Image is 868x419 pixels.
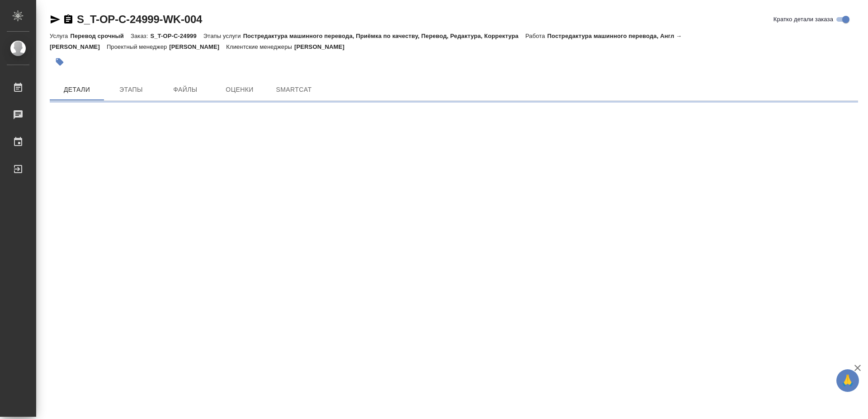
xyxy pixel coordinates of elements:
p: Постредактура машинного перевода, Приёмка по качеству, Перевод, Редактура, Корректура [243,33,525,39]
span: Этапы [109,84,153,95]
button: Добавить тэг [50,52,70,72]
p: [PERSON_NAME] [169,43,226,50]
button: Скопировать ссылку для ЯМессенджера [50,14,61,25]
p: Работа [525,33,547,39]
p: Заказ: [131,33,150,39]
p: [PERSON_NAME] [294,43,351,50]
p: Проектный менеджер [107,43,169,50]
p: S_T-OP-C-24999 [150,33,203,39]
p: Клиентские менеджеры [226,43,294,50]
p: Услуга [50,33,70,39]
button: 🙏 [836,369,859,392]
span: 🙏 [840,371,855,390]
p: Перевод срочный [70,33,131,39]
span: Детали [55,84,99,95]
span: Файлы [164,84,207,95]
button: Скопировать ссылку [63,14,74,25]
span: Оценки [218,84,261,95]
span: SmartCat [272,84,316,95]
span: Кратко детали заказа [774,15,833,24]
a: S_T-OP-C-24999-WK-004 [77,13,202,25]
p: Этапы услуги [203,33,243,39]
